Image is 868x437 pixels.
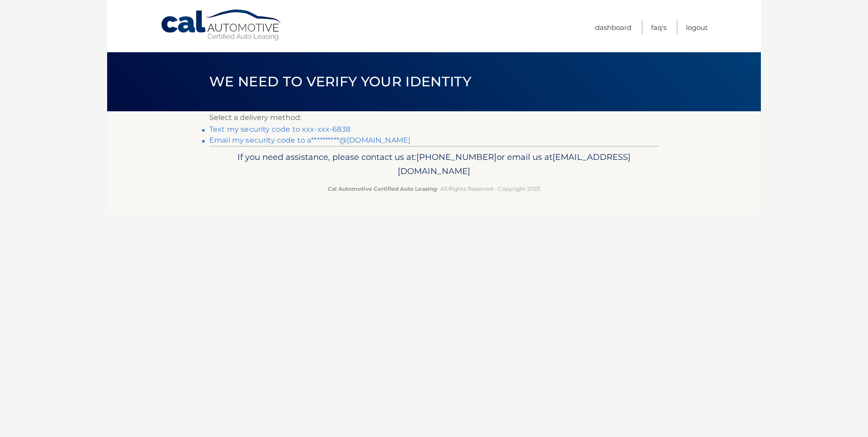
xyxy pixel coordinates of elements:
[160,9,283,41] a: Cal Automotive
[215,184,653,194] p: - All Rights Reserved - Copyright 2025
[328,185,437,192] strong: Cal Automotive Certified Auto Leasing
[209,125,350,134] a: Text my security code to xxx-xxx-6838
[209,73,471,90] span: We need to verify your identity
[686,20,708,35] a: Logout
[209,136,410,144] a: Email my security code to a**********@[DOMAIN_NAME]
[416,152,497,162] span: [PHONE_NUMBER]
[215,150,653,179] p: If you need assistance, please contact us at: or email us at
[651,20,666,35] a: FAQ's
[595,20,631,35] a: Dashboard
[209,111,659,124] p: Select a delivery method:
